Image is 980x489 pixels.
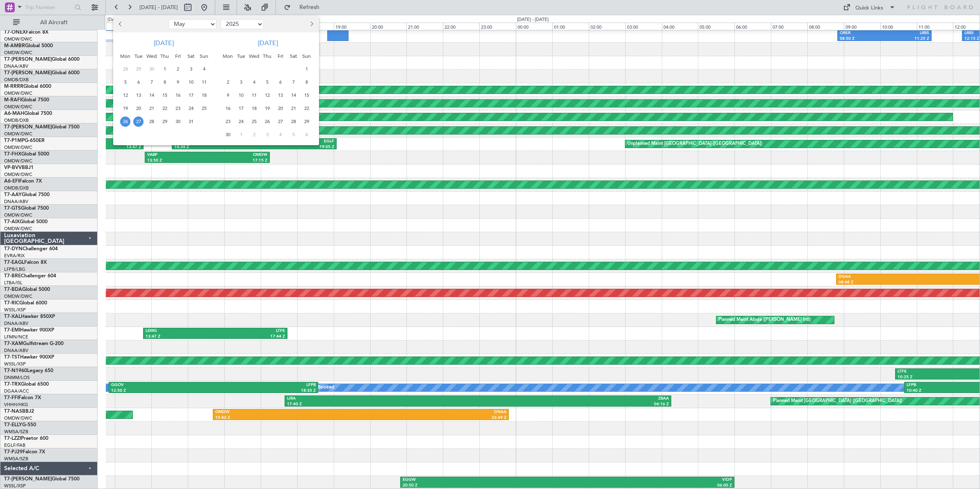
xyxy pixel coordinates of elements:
div: 3-6-2025 [235,76,248,89]
div: Sun [198,50,211,63]
span: 1 [160,64,170,74]
div: 1-6-2025 [300,63,313,76]
span: 8 [160,77,170,87]
div: 26-6-2025 [261,115,274,128]
div: 7-6-2025 [287,76,300,89]
span: 10 [236,90,246,101]
div: 28-4-2025 [119,63,132,76]
span: 21 [146,103,157,114]
div: Thu [158,50,171,63]
span: 30 [173,117,183,127]
div: 10-6-2025 [235,89,248,102]
span: 28 [120,64,130,74]
span: 28 [288,117,299,127]
span: 3 [236,77,246,87]
div: 5-6-2025 [261,76,274,89]
span: 26 [120,117,130,127]
div: 28-5-2025 [145,115,158,128]
div: 31-5-2025 [185,115,198,128]
span: 29 [160,117,170,127]
span: 5 [262,77,272,87]
div: 3-5-2025 [185,63,198,76]
div: 14-5-2025 [145,89,158,102]
div: 18-6-2025 [248,102,261,115]
span: 23 [223,117,233,127]
div: 20-5-2025 [132,102,145,115]
span: 28 [146,117,157,127]
div: 28-6-2025 [287,115,300,128]
span: 6 [133,77,144,87]
span: 9 [173,77,183,87]
button: Next month [307,18,316,31]
div: 27-6-2025 [274,115,287,128]
div: 22-5-2025 [158,102,171,115]
span: 13 [275,90,285,101]
span: 5 [288,130,299,140]
span: 27 [275,117,285,127]
div: 17-6-2025 [235,102,248,115]
span: 25 [199,103,209,114]
span: 25 [249,117,259,127]
button: Previous month [116,18,125,31]
span: 1 [301,64,312,74]
span: 12 [262,90,272,101]
span: 19 [262,103,272,114]
span: 12 [120,90,130,101]
div: 29-6-2025 [300,115,313,128]
span: 11 [199,77,209,87]
span: 29 [301,117,312,127]
span: 22 [301,103,312,114]
div: 15-5-2025 [158,89,171,102]
span: 30 [223,130,233,140]
div: 1-7-2025 [235,128,248,142]
div: 21-6-2025 [287,102,300,115]
div: 11-5-2025 [198,76,211,89]
div: 12-6-2025 [261,89,274,102]
span: 23 [173,103,183,114]
span: 17 [236,103,246,114]
div: 26-5-2025 [119,115,132,128]
span: 4 [199,64,209,74]
div: 14-6-2025 [287,89,300,102]
span: 6 [301,130,312,140]
div: 2-6-2025 [221,76,235,89]
div: Sun [300,50,313,63]
div: 1-5-2025 [158,63,171,76]
div: 16-6-2025 [221,102,235,115]
div: 2-7-2025 [248,128,261,142]
div: 5-5-2025 [119,76,132,89]
div: Fri [171,50,185,63]
div: 24-5-2025 [185,102,198,115]
div: Wed [145,50,158,63]
div: 25-6-2025 [248,115,261,128]
div: 13-6-2025 [274,89,287,102]
div: 11-6-2025 [248,89,261,102]
div: 21-5-2025 [145,102,158,115]
div: 30-6-2025 [221,128,235,142]
div: 6-5-2025 [132,76,145,89]
div: Sat [185,50,198,63]
span: 2 [249,130,259,140]
div: 25-5-2025 [198,102,211,115]
span: 1 [236,130,246,140]
div: 12-5-2025 [119,89,132,102]
select: Select month [169,19,217,29]
div: 30-5-2025 [171,115,185,128]
select: Select year [221,19,264,29]
div: Wed [248,50,261,63]
div: 20-6-2025 [274,102,287,115]
div: 6-6-2025 [274,76,287,89]
div: 10-5-2025 [185,76,198,89]
div: 17-5-2025 [185,89,198,102]
span: 24 [186,103,196,114]
span: 7 [288,77,299,87]
div: 16-5-2025 [171,89,185,102]
div: Tue [235,50,248,63]
div: 22-6-2025 [300,102,313,115]
div: 27-5-2025 [132,115,145,128]
div: 4-5-2025 [198,63,211,76]
div: 19-5-2025 [119,102,132,115]
span: 5 [120,77,130,87]
span: 19 [120,103,130,114]
span: 3 [262,130,272,140]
